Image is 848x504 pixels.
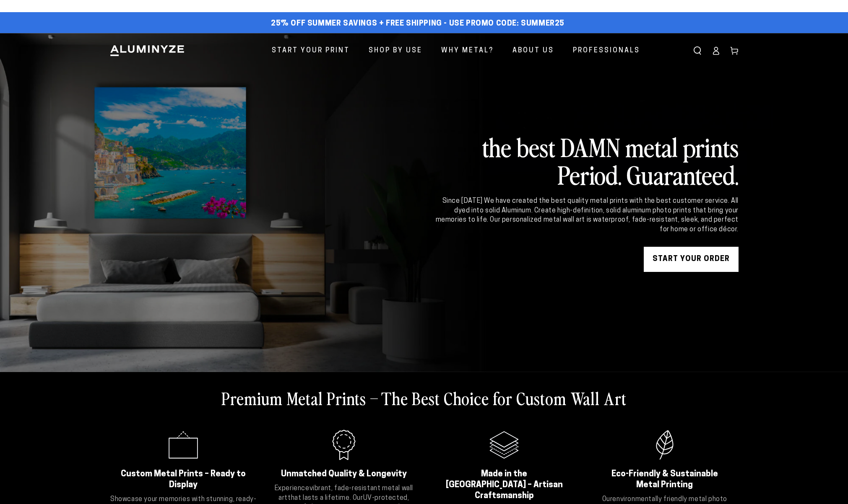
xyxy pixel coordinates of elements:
strong: vibrant, fade-resistant metal wall art [278,485,413,501]
a: Professionals [567,40,646,62]
span: 25% off Summer Savings + Free Shipping - Use Promo Code: SUMMER25 [271,19,564,28]
a: Shop By Use [362,40,429,62]
h2: Unmatched Quality & Longevity [281,469,408,480]
div: Since [DATE] We have created the best quality metal prints with the best customer service. All dy... [434,196,739,234]
h2: Custom Metal Prints – Ready to Display [120,469,247,491]
span: Shop By Use [369,45,422,57]
a: About Us [506,40,560,62]
span: Why Metal? [441,45,494,57]
span: About Us [512,45,554,57]
a: Start Your Print [265,40,356,62]
h2: Made in the [GEOGRAPHIC_DATA] – Artisan Craftsmanship [441,469,568,501]
span: Start Your Print [272,45,350,57]
h2: the best DAMN metal prints Period. Guaranteed. [434,133,739,188]
span: Professionals [573,45,640,57]
a: START YOUR Order [644,247,739,272]
img: Aluminyze [109,44,185,57]
h2: Premium Metal Prints – The Best Choice for Custom Wall Art [221,387,627,409]
a: Why Metal? [435,40,500,62]
summary: Search our site [688,41,707,60]
h2: Eco-Friendly & Sustainable Metal Printing [601,469,728,491]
